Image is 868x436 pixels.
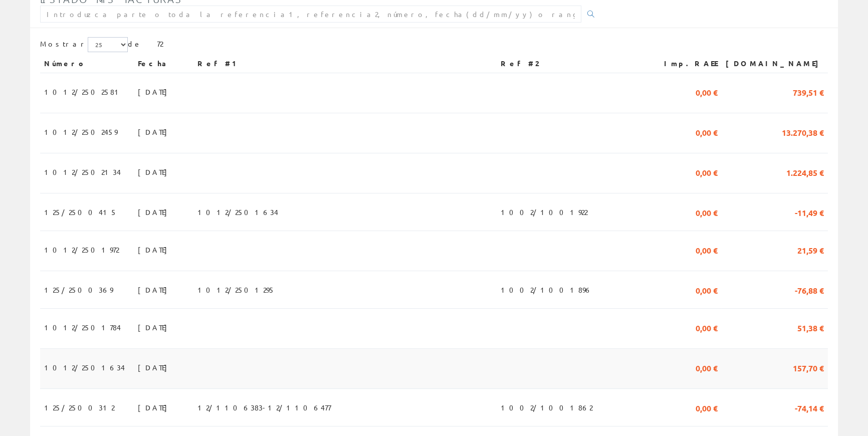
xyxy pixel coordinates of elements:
[138,241,172,258] span: [DATE]
[797,241,824,258] span: 21,59 €
[44,359,125,376] span: 1012/2501634
[138,83,172,100] span: [DATE]
[696,241,718,258] span: 0,00 €
[497,55,646,73] th: Ref #2
[44,83,123,100] span: 1012/2502581
[795,281,824,298] span: -76,88 €
[138,281,172,298] span: [DATE]
[134,55,193,73] th: Fecha
[501,281,592,298] span: 1002/1001896
[44,399,114,416] span: 125/2500312
[44,123,117,140] span: 1012/2502459
[40,37,128,52] label: Mostrar
[44,163,121,180] span: 1012/2502134
[696,203,718,221] span: 0,00 €
[138,203,172,221] span: [DATE]
[138,123,172,140] span: [DATE]
[795,399,824,416] span: -74,14 €
[696,83,718,100] span: 0,00 €
[646,55,722,73] th: Imp.RAEE
[696,319,718,336] span: 0,00 €
[501,399,592,416] span: 1002/1001862
[193,55,497,73] th: Ref #1
[40,37,828,55] div: de 72
[797,319,824,336] span: 51,38 €
[795,203,824,221] span: -11,49 €
[696,281,718,298] span: 0,00 €
[696,163,718,180] span: 0,00 €
[138,163,172,180] span: [DATE]
[696,399,718,416] span: 0,00 €
[138,359,172,376] span: [DATE]
[197,203,278,221] span: 1012/2501634
[501,203,587,221] span: 1002/1001922
[138,399,172,416] span: [DATE]
[696,123,718,140] span: 0,00 €
[782,123,824,140] span: 13.270,38 €
[138,319,172,336] span: [DATE]
[44,241,119,258] span: 1012/2501972
[40,55,134,73] th: Número
[197,281,275,298] span: 1012/2501295
[40,6,581,23] input: Introduzca parte o toda la referencia1, referencia2, número, fecha(dd/mm/yy) o rango de fechas(dd...
[786,163,824,180] span: 1.224,85 €
[44,203,117,221] span: 125/2500415
[44,281,113,298] span: 125/2500369
[722,55,828,73] th: [DOMAIN_NAME]
[197,399,331,416] span: 12/1106383-12/1106477
[88,37,128,52] select: Mostrar
[696,359,718,376] span: 0,00 €
[793,359,824,376] span: 157,70 €
[44,319,121,336] span: 1012/2501784
[793,83,824,100] span: 739,51 €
